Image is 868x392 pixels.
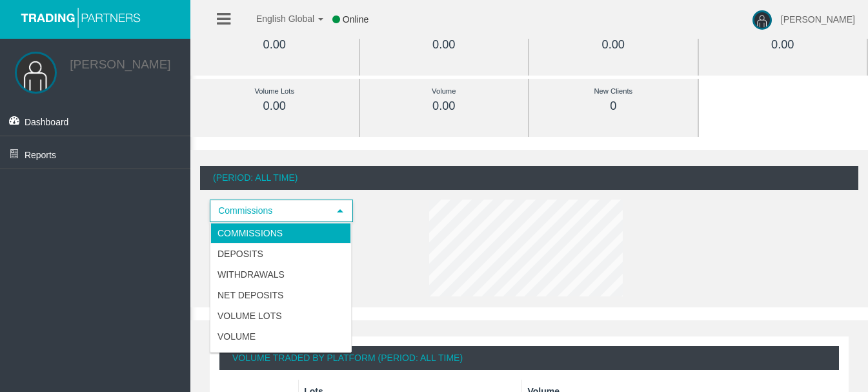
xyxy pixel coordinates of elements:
span: Dashboard [25,117,69,127]
span: Reports [25,150,56,160]
div: New Clients [558,84,669,99]
li: Volume Lots [210,305,351,326]
div: Volume Lots [219,84,330,99]
li: Volume [210,326,351,347]
div: (Period: All Time) [200,166,858,190]
div: 0 [558,99,669,114]
div: 0.00 [389,37,500,52]
div: 0.00 [219,37,330,52]
li: Daily [210,347,351,367]
li: Withdrawals [210,264,351,285]
span: select [335,206,345,216]
div: 0.00 [389,99,500,114]
span: English Global [239,14,314,24]
span: [PERSON_NAME] [781,14,855,25]
a: [PERSON_NAME] [70,57,170,71]
li: Net Deposits [210,285,351,305]
div: 0.00 [728,37,838,52]
span: Online [343,14,368,25]
span: Commissions [211,201,328,221]
div: Volume [389,84,500,99]
img: user-image [752,10,772,30]
li: Deposits [210,243,351,264]
div: Volume Traded By Platform (Period: All Time) [219,346,839,370]
li: Commissions [210,223,351,243]
img: logo.svg [16,6,145,28]
div: 0.00 [219,99,330,114]
div: 0.00 [558,37,669,52]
